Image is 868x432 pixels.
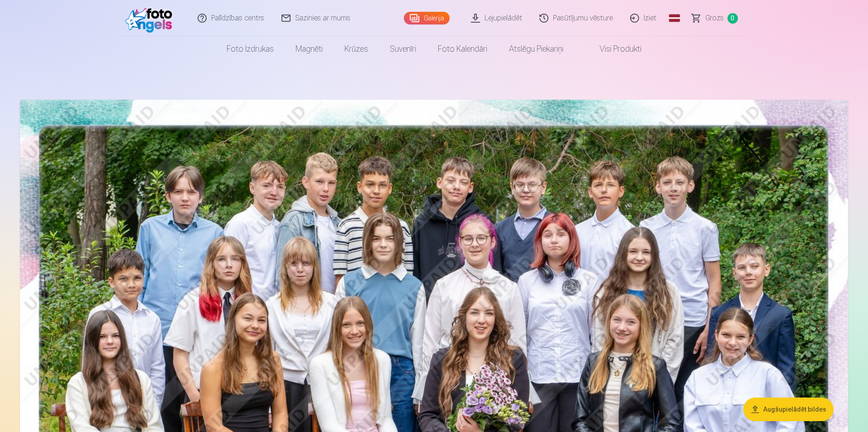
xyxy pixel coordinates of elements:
[705,13,724,24] span: Grozs
[216,36,285,62] a: Foto izdrukas
[498,36,574,62] a: Atslēgu piekariņi
[743,398,834,421] button: Augšupielādēt bildes
[727,13,738,24] span: 0
[125,4,177,33] img: /fa3
[404,12,450,24] a: Galerija
[334,36,379,62] a: Krūzes
[285,36,334,62] a: Magnēti
[427,36,498,62] a: Foto kalendāri
[379,36,427,62] a: Suvenīri
[574,36,652,62] a: Visi produkti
